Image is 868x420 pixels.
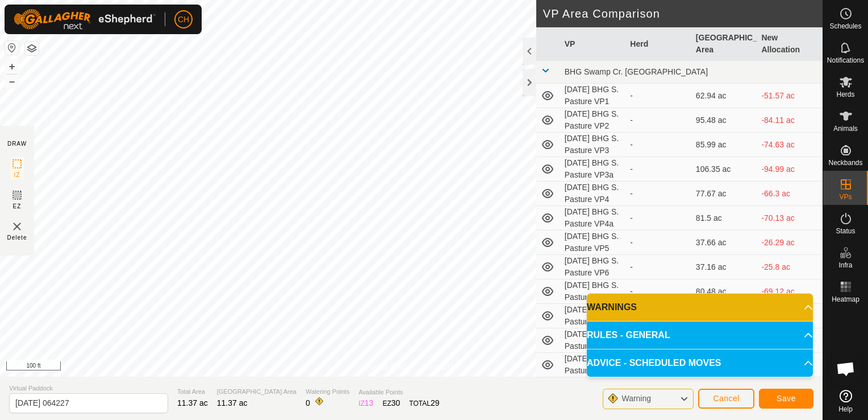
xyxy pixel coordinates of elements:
[691,157,757,182] td: 106.35 ac
[560,182,626,206] td: [DATE] BHG S. Pasture VP4
[14,9,156,30] img: Gallagher Logo
[409,397,439,409] div: TOTAL
[777,394,796,403] span: Save
[178,14,189,26] span: CH
[13,202,22,211] span: EZ
[560,230,626,255] td: [DATE] BHG S. Pasture VP5
[560,84,626,108] td: [DATE] BHG S. Pasture VP1
[827,57,864,64] span: Notifications
[836,228,855,234] span: Status
[691,230,757,255] td: 37.66 ac
[560,377,626,402] td: [DATE] BHG S. Pasture VP9
[838,262,852,269] span: Infra
[423,362,456,372] a: Contact Us
[560,255,626,279] td: [DATE] BHG S. Pasture VP6
[587,356,721,370] span: ADVICE - SCHEDULED MOVES
[560,304,626,328] td: [DATE] BHG S. Pasture VP7
[382,397,400,409] div: EZ
[630,286,687,298] div: -
[691,84,757,108] td: 62.94 ac
[757,108,823,133] td: -84.11 ac
[757,255,823,279] td: -25.8 ac
[391,398,400,407] span: 30
[14,171,20,179] span: IZ
[7,139,27,148] div: DRAW
[757,279,823,304] td: -69.12 ac
[630,114,687,126] div: -
[698,389,754,409] button: Cancel
[560,157,626,182] td: [DATE] BHG S. Pasture VP3a
[587,322,813,349] p-accordion-header: RULES - GENERAL
[691,133,757,157] td: 85.99 ac
[560,206,626,230] td: [DATE] BHG S. Pasture VP4a
[560,133,626,157] td: [DATE] BHG S. Pasture VP3
[306,398,310,407] span: 0
[25,42,39,55] button: Map Layers
[829,352,863,386] a: Open chat
[560,353,626,377] td: [DATE] BHG S. Pasture VP8a
[630,212,687,224] div: -
[630,90,687,102] div: -
[358,397,373,409] div: IZ
[838,406,853,413] span: Help
[587,294,813,321] p-accordion-header: WARNINGS
[630,237,687,249] div: -
[587,328,670,342] span: RULES - GENERAL
[630,139,687,151] div: -
[630,188,687,200] div: -
[5,41,19,55] button: Reset Map
[5,60,19,73] button: +
[5,75,19,88] button: –
[177,387,208,397] span: Total Area
[560,279,626,304] td: [DATE] BHG S. Pasture VP6a
[9,384,168,393] span: Virtual Paddock
[839,193,852,200] span: VPs
[691,182,757,206] td: 77.67 ac
[366,362,409,372] a: Privacy Policy
[823,385,868,417] a: Help
[587,349,813,377] p-accordion-header: ADVICE - SCHEDULED MOVES
[828,159,862,166] span: Neckbands
[833,125,858,132] span: Animals
[691,206,757,230] td: 81.5 ac
[757,182,823,206] td: -66.3 ac
[431,398,440,407] span: 29
[621,394,651,403] span: Warning
[625,27,691,61] th: Herd
[630,163,687,175] div: -
[630,261,687,273] div: -
[217,398,248,407] span: 11.37 ac
[10,220,24,233] img: VP
[757,84,823,108] td: -51.57 ac
[836,91,854,98] span: Herds
[713,394,740,403] span: Cancel
[365,398,374,407] span: 13
[217,387,297,397] span: [GEOGRAPHIC_DATA] Area
[832,296,859,303] span: Heatmap
[691,108,757,133] td: 95.48 ac
[829,23,861,30] span: Schedules
[560,108,626,133] td: [DATE] BHG S. Pasture VP2
[560,328,626,353] td: [DATE] BHG S. Pasture VP8
[757,206,823,230] td: -70.13 ac
[691,255,757,279] td: 37.16 ac
[358,388,439,397] span: Available Points
[306,387,349,397] span: Watering Points
[177,398,208,407] span: 11.37 ac
[565,67,708,76] span: BHG Swamp Cr. [GEOGRAPHIC_DATA]
[560,27,626,61] th: VP
[757,27,823,61] th: New Allocation
[7,233,27,242] span: Delete
[757,157,823,182] td: -94.99 ac
[587,300,637,314] span: WARNINGS
[691,279,757,304] td: 80.48 ac
[759,389,813,409] button: Save
[757,230,823,255] td: -26.29 ac
[757,133,823,157] td: -74.63 ac
[691,27,757,61] th: [GEOGRAPHIC_DATA] Area
[543,7,823,20] h2: VP Area Comparison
